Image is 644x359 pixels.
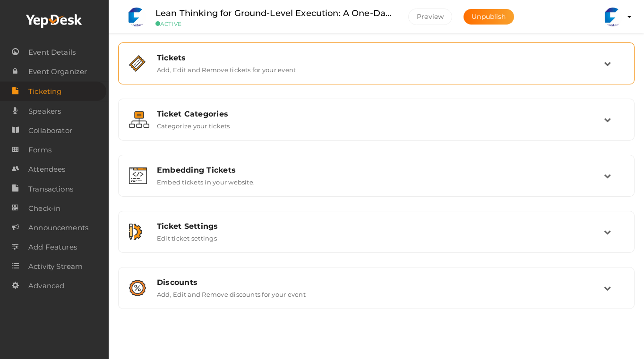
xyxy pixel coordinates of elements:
[472,12,506,21] span: Unpublish
[129,111,149,128] img: grouping.svg
[157,62,296,74] label: Add, Edit and Remove tickets for your event
[127,8,146,26] img: UII3TF3D_small.png
[129,167,147,184] img: embed.svg
[28,276,64,295] span: Advanced
[28,121,72,140] span: Collaborator
[129,55,146,72] img: ticket.svg
[155,20,394,27] small: ACTIVE
[157,278,604,287] div: Discounts
[28,141,52,159] span: Forms
[129,224,142,240] img: setting.svg
[28,82,61,101] span: Ticketing
[28,160,65,179] span: Attendees
[28,62,87,81] span: Event Organizer
[603,8,622,26] img: OQF5SOFQ_small.png
[464,9,514,25] button: Unpublish
[28,199,60,218] span: Check-in
[157,53,604,62] div: Tickets
[123,235,629,244] a: Ticket Settings Edit ticket settings
[157,287,306,298] label: Add, Edit and Remove discounts for your event
[28,180,73,199] span: Transactions
[157,118,230,130] label: Categorize your tickets
[408,8,452,25] button: Preview
[28,43,76,62] span: Event Details
[28,257,83,276] span: Activity Stream
[123,123,629,132] a: Ticket Categories Categorize your tickets
[28,102,61,121] span: Speakers
[157,222,604,231] div: Ticket Settings
[157,231,217,242] label: Edit ticket settings
[123,291,629,300] a: Discounts Add, Edit and Remove discounts for your event
[28,218,88,237] span: Announcements
[157,109,604,118] div: Ticket Categories
[129,280,146,296] img: promotions.svg
[157,175,255,186] label: Embed tickets in your website.
[123,67,629,75] a: Tickets Add, Edit and Remove tickets for your event
[28,238,77,257] span: Add Features
[155,7,394,20] label: Lean Thinking for Ground-Level Execution: A One-Day Virtual Workshop
[123,179,629,188] a: Embedding Tickets Embed tickets in your website.
[157,166,604,175] div: Embedding Tickets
